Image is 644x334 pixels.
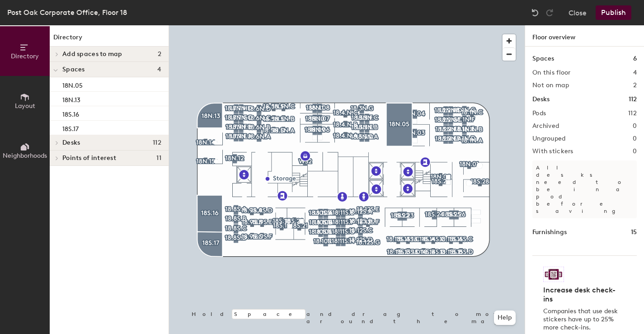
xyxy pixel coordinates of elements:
[633,82,637,89] h2: 2
[62,139,80,146] span: Desks
[633,54,637,64] h1: 6
[543,267,564,282] img: Sticker logo
[50,33,169,47] h1: Directory
[532,227,567,237] h1: Furnishings
[532,148,573,155] h2: With stickers
[633,69,637,76] h2: 4
[569,5,587,20] button: Close
[3,152,47,160] span: Neighborhoods
[545,8,554,17] img: Redo
[62,94,80,104] p: 18N.13
[631,227,637,237] h1: 15
[532,54,554,64] h1: Spaces
[532,82,569,89] h2: Not on map
[531,8,540,17] img: Undo
[157,66,161,73] span: 4
[62,66,85,73] span: Spaces
[596,5,631,20] button: Publish
[628,110,637,117] h2: 112
[543,307,620,332] p: Companies that use desk stickers have up to 25% more check-ins.
[543,286,620,304] h4: Increase desk check-ins
[494,310,516,325] button: Help
[153,139,161,146] span: 112
[156,155,161,162] span: 11
[633,122,637,130] h2: 0
[62,79,83,89] p: 18N.05
[158,51,161,58] span: 2
[532,160,637,218] p: All desks need to be in a pod before saving
[525,25,644,47] h1: Floor overview
[633,135,637,142] h2: 0
[532,94,550,104] h1: Desks
[15,102,35,110] span: Layout
[532,110,546,117] h2: Pods
[62,51,122,58] span: Add spaces to map
[11,52,39,60] span: Directory
[633,148,637,155] h2: 0
[62,155,116,162] span: Points of interest
[532,69,571,76] h2: On this floor
[629,94,637,104] h1: 112
[62,108,79,118] p: 18S.16
[532,122,559,130] h2: Archived
[532,135,566,142] h2: Ungrouped
[62,122,79,133] p: 18S.17
[7,7,127,18] div: Post Oak Corporate Office, Floor 18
